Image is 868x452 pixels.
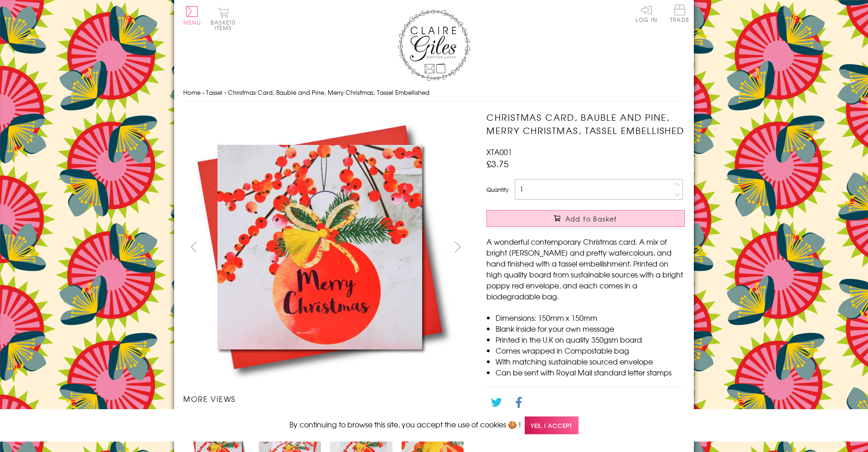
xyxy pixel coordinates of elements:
a: Home [183,88,201,97]
h3: More views [183,393,468,404]
li: With matching sustainable sourced envelope [496,356,685,367]
img: Claire Giles Greetings Cards [398,9,470,81]
button: Basket0 items [211,7,236,31]
span: Trade [670,5,689,22]
span: Christmas Card, Bauble and Pine, Merry Christmas, Tassel Embellished [228,88,429,97]
span: Yes, I accept [525,416,579,434]
span: Add to Basket [565,214,617,223]
button: next [448,236,468,257]
span: XTA001 [486,146,512,157]
li: Printed in the U.K on quality 350gsm board [496,334,685,345]
a: Log In [635,5,657,22]
span: £3.75 [486,157,509,170]
li: Can be sent with Royal Mail standard letter stamps [496,367,685,378]
a: Trade [670,5,689,24]
button: Menu [183,6,201,25]
span: Menu [183,18,201,26]
li: Blank inside for your own message [496,323,685,334]
img: Christmas Card, Bauble and Pine, Merry Christmas, Tassel Embellished [183,111,457,384]
button: Add to Basket [486,210,685,227]
nav: breadcrumbs [183,83,685,102]
h1: Christmas Card, Bauble and Pine, Merry Christmas, Tassel Embellished [486,111,685,137]
li: Comes wrapped in Compostable bag [496,345,685,356]
p: A wonderful contemporary Christmas card. A mix of bright [PERSON_NAME] and pretty watercolours, a... [486,236,685,302]
li: Dimensions: 150mm x 150mm [496,312,685,323]
span: › [202,88,204,97]
span: 0 items [215,18,236,32]
img: Christmas Card, Bauble and Pine, Merry Christmas, Tassel Embellished [468,111,742,384]
span: › [224,88,226,97]
button: prev [183,236,204,257]
label: Quantity [486,185,508,194]
a: Tassel [206,88,222,97]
